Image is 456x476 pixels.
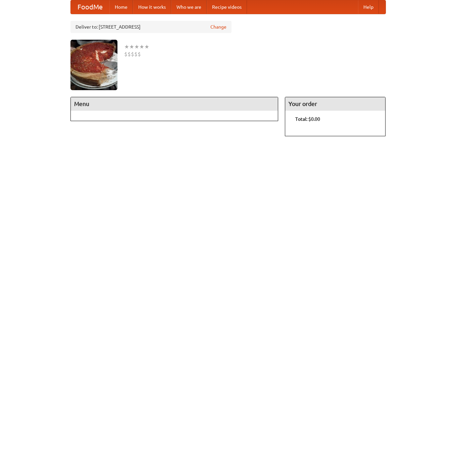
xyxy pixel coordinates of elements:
li: ★ [134,43,139,50]
li: $ [138,50,141,58]
li: ★ [144,43,149,50]
h4: Menu [71,97,278,111]
li: ★ [139,43,144,50]
img: angular.jpg [70,40,117,90]
a: Home [109,0,133,14]
a: Change [210,24,226,30]
li: ★ [129,43,134,50]
li: $ [131,50,134,58]
li: ★ [124,43,129,50]
a: Help [358,0,379,14]
li: $ [124,50,128,58]
a: How it works [133,0,171,14]
div: Deliver to: [STREET_ADDRESS] [70,21,232,33]
a: Recipe videos [207,0,247,14]
b: Total: $0.00 [295,116,320,122]
a: Who we are [171,0,207,14]
h4: Your order [285,97,385,111]
a: FoodMe [71,0,109,14]
li: $ [134,50,138,58]
li: $ [128,50,131,58]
